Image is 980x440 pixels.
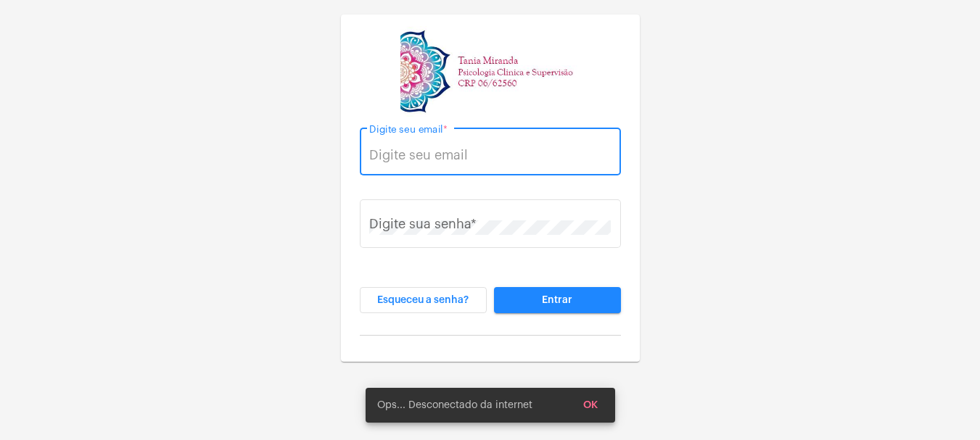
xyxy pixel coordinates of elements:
[369,148,611,162] input: Digite seu email
[400,26,580,117] img: 82f91219-cc54-a9e9-c892-318f5ec67ab1.jpg
[377,295,469,305] span: Esqueceu a senha?
[377,398,532,412] span: Ops... Desconectado da internet
[542,295,572,305] span: Entrar
[583,400,598,410] span: OK
[494,287,621,313] button: Entrar
[572,392,609,418] button: OK
[360,287,487,313] button: Esqueceu a senha?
